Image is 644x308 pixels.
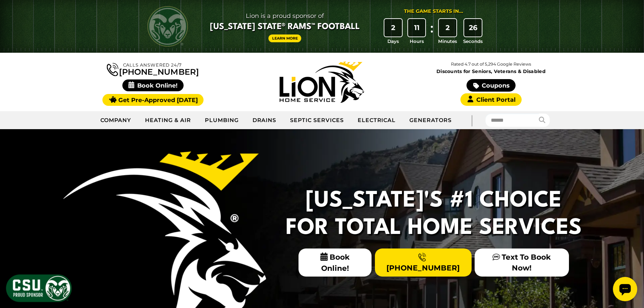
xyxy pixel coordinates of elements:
span: Hours [410,38,424,45]
span: Book Online! [299,248,372,277]
span: Book Online! [122,79,184,91]
a: Generators [403,112,458,129]
img: CSU Rams logo [147,6,188,47]
div: : [428,19,435,45]
a: Client Portal [460,93,521,106]
a: Get Pre-Approved [DATE] [102,94,204,106]
span: [US_STATE] State® Rams™ Football [210,21,360,33]
div: 2 [384,19,402,37]
a: Heating & Air [138,112,198,129]
span: Minutes [438,38,457,45]
div: 2 [439,19,456,37]
p: Rated 4.7 out of 5,294 Google Reviews [406,61,575,68]
div: | [458,111,485,129]
h2: [US_STATE]'s #1 Choice For Total Home Services [282,187,586,242]
a: Drains [246,112,284,129]
a: Learn More [268,34,302,42]
a: Electrical [351,112,403,129]
div: 26 [464,19,482,37]
div: Open chat widget [3,3,27,27]
img: Lion Home Service [280,62,364,103]
img: CSU Sponsor Badge [5,274,73,303]
a: Company [94,112,139,129]
a: Plumbing [198,112,246,129]
a: [PHONE_NUMBER] [375,248,472,276]
div: The Game Starts in... [404,8,463,15]
span: Discounts for Seniors, Veterans & Disabled [408,69,574,74]
a: Coupons [467,79,515,92]
a: Septic Services [283,112,351,129]
span: Lion is a proud sponsor of [210,10,360,21]
span: Days [387,38,399,45]
a: Text To Book Now! [475,248,569,276]
a: [PHONE_NUMBER] [107,62,199,76]
div: 11 [408,19,426,37]
span: Seconds [463,38,483,45]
